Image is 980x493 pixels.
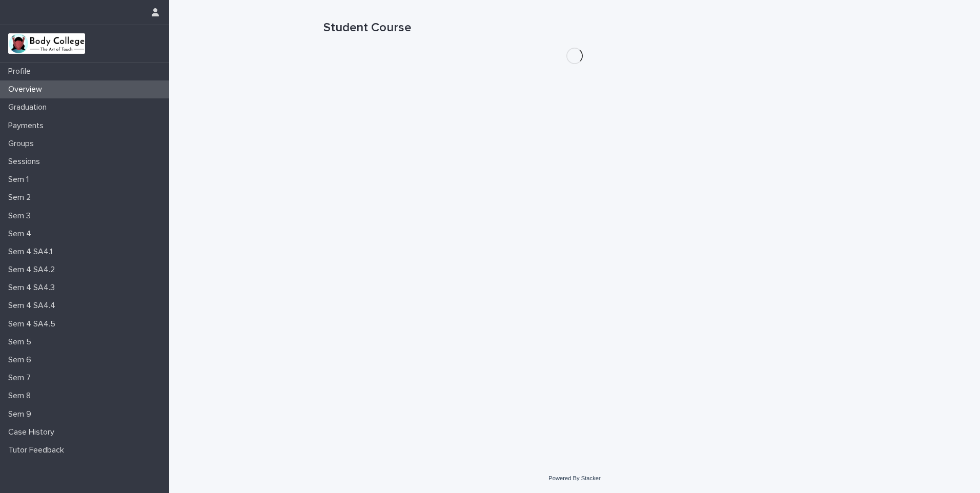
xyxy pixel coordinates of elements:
[4,67,39,76] p: Profile
[4,337,39,347] p: Sem 5
[4,193,39,202] p: Sem 2
[4,229,39,239] p: Sem 4
[4,157,48,167] p: Sessions
[4,121,52,131] p: Payments
[4,391,39,401] p: Sem 8
[323,20,826,35] h1: Student Course
[8,33,85,54] img: xvtzy2PTuGgGH0xbwGb2
[4,319,64,329] p: Sem 4 SA4.5
[548,475,600,481] a: Powered By Stacker
[4,102,55,112] p: Graduation
[4,355,39,365] p: Sem 6
[4,139,42,149] p: Groups
[4,427,63,437] p: Case History
[4,373,39,383] p: Sem 7
[4,283,63,293] p: Sem 4 SA4.3
[4,211,39,221] p: Sem 3
[4,85,50,94] p: Overview
[4,265,63,275] p: Sem 4 SA4.2
[4,409,39,419] p: Sem 9
[4,175,37,184] p: Sem 1
[4,445,72,455] p: Tutor Feedback
[4,301,64,311] p: Sem 4 SA4.4
[4,247,60,257] p: Sem 4 SA4.1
